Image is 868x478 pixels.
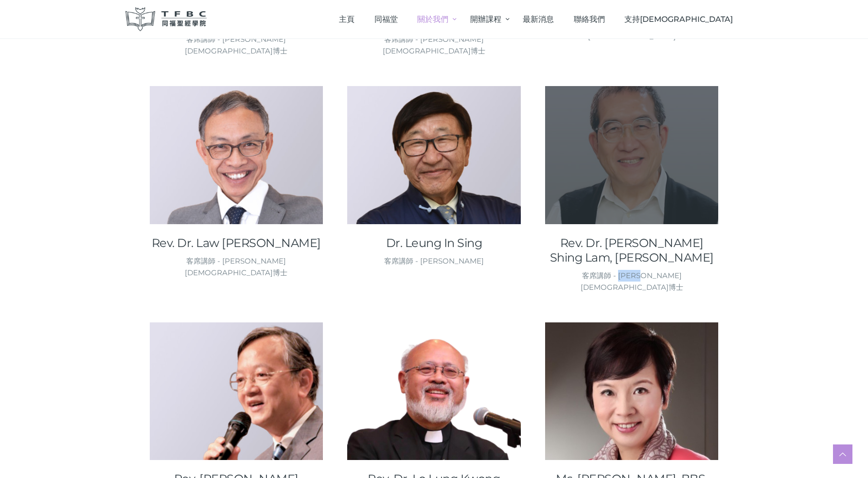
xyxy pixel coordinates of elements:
[329,5,365,34] a: 主頁
[339,15,354,24] span: 主頁
[833,444,852,464] a: Scroll to top
[150,236,323,250] a: Rev. Dr. Law [PERSON_NAME]
[407,5,460,34] a: 關於我們
[347,255,521,267] div: 客席講師 - [PERSON_NAME]
[347,34,521,57] div: 客席講師 - [PERSON_NAME][DEMOGRAPHIC_DATA]博士
[574,15,605,24] span: 聯絡我們
[624,15,733,24] span: 支持[DEMOGRAPHIC_DATA]
[125,7,207,31] img: 同福聖經學院 TFBC
[564,5,615,34] a: 聯絡我們
[513,5,564,34] a: 最新消息
[364,5,407,34] a: 同福堂
[374,15,398,24] span: 同福堂
[545,270,719,293] div: 客席講師 - [PERSON_NAME][DEMOGRAPHIC_DATA]博士
[417,15,448,24] span: 關於我們
[150,255,323,279] div: 客席講師 - [PERSON_NAME][DEMOGRAPHIC_DATA]博士
[545,236,719,265] a: Rev. Dr. [PERSON_NAME] Shing Lam, [PERSON_NAME]
[347,236,521,250] a: Dr. Leung In Sing
[460,5,513,34] a: 開辦課程
[150,34,323,57] div: 客席講師 - [PERSON_NAME][DEMOGRAPHIC_DATA]博士
[523,15,554,24] span: 最新消息
[615,5,743,34] a: 支持[DEMOGRAPHIC_DATA]
[470,15,501,24] span: 開辦課程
